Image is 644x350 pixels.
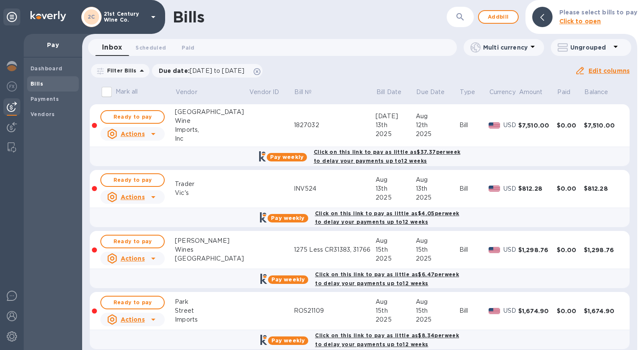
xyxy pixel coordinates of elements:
[376,121,416,130] div: 13th
[249,88,279,97] p: Vendor ID
[559,9,637,16] b: Please select bills to pay
[175,125,249,134] div: Imports,
[416,184,459,193] div: 13th
[108,112,157,122] span: Ready to pay
[376,193,416,202] div: 2025
[175,189,249,197] div: Vic's
[173,8,204,26] h1: Bills
[100,110,165,124] button: Ready to pay
[518,121,557,130] div: $7,510.00
[175,117,249,125] div: Wine
[315,210,459,225] b: Click on this link to pay as little as $4.05 per week to delay your payments up to 12 weeks
[88,14,95,20] b: 2C
[503,245,518,254] p: USD
[584,121,622,130] div: $7,510.00
[135,43,166,52] span: Scheduled
[30,96,59,102] b: Payments
[175,297,249,306] div: Park
[584,88,619,97] span: Balance
[503,121,518,130] p: USD
[294,245,376,254] div: 1275 Less CR31383, 31766
[557,121,584,130] div: $0.00
[175,180,249,189] div: Trader
[376,315,416,324] div: 2025
[489,308,500,314] img: USD
[271,215,304,221] b: Pay weekly
[416,88,456,97] span: Due Date
[416,88,445,97] p: Due Date
[557,307,584,315] div: $0.00
[30,41,75,49] p: Pay
[559,18,601,25] b: Click to open
[459,184,489,193] div: Bill
[459,306,489,315] div: Bill
[376,184,416,193] div: 13th
[175,236,249,245] div: [PERSON_NAME]
[459,121,489,130] div: Bill
[584,88,608,97] p: Balance
[294,306,376,315] div: ROS21109
[376,88,401,97] p: Bill Date
[314,149,460,164] b: Click on this link to pay as little as $37.37 per week to delay your payments up to 12 weeks
[416,306,459,315] div: 15th
[30,81,43,87] b: Bills
[294,88,323,97] span: Bill №
[503,184,518,193] p: USD
[489,122,500,128] img: USD
[376,88,412,97] span: Bill Date
[489,247,500,253] img: USD
[175,306,249,315] div: Street
[584,246,622,254] div: $1,298.76
[104,67,137,74] p: Filter Bills
[489,186,500,192] img: USD
[315,271,459,286] b: Click on this link to pay as little as $6.47 per week to delay your payments up to 12 weeks
[460,88,486,97] span: Type
[7,81,17,92] img: Foreign exchange
[459,245,489,254] div: Bill
[190,67,244,74] span: [DATE] to [DATE]
[518,246,557,254] div: $1,298.76
[376,306,416,315] div: 15th
[100,173,165,187] button: Ready to pay
[30,65,63,72] b: Dashboard
[102,42,122,53] span: Inbox
[116,87,138,96] p: Mark all
[271,337,305,344] b: Pay weekly
[159,67,249,75] p: Due date :
[518,184,557,193] div: $812.28
[489,88,516,97] p: Currency
[416,236,459,245] div: Aug
[376,245,416,254] div: 15th
[376,112,416,121] div: [DATE]
[176,88,208,97] span: Vendor
[416,193,459,202] div: 2025
[416,315,459,324] div: 2025
[175,254,249,263] div: [GEOGRAPHIC_DATA]
[416,121,459,130] div: 12th
[503,306,518,315] p: USD
[108,236,157,247] span: Ready to pay
[176,88,197,97] p: Vendor
[589,67,630,74] u: Edit columns
[518,307,557,315] div: $1,674.90
[584,307,622,315] div: $1,674.90
[30,111,55,117] b: Vendors
[249,88,290,97] span: Vendor ID
[271,276,305,283] b: Pay weekly
[121,316,145,323] u: Actions
[478,10,519,24] button: Addbill
[557,88,581,97] span: Paid
[100,296,165,309] button: Ready to pay
[108,297,157,308] span: Ready to pay
[121,194,145,200] u: Actions
[152,64,263,78] div: Due date:[DATE] to [DATE]
[416,297,459,306] div: Aug
[416,112,459,121] div: Aug
[416,245,459,254] div: 15th
[315,332,459,347] b: Click on this link to pay as little as $8.34 per week to delay your payments up to 12 weeks
[175,108,249,117] div: [GEOGRAPHIC_DATA]
[460,88,475,97] p: Type
[30,11,66,21] img: Logo
[557,246,584,254] div: $0.00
